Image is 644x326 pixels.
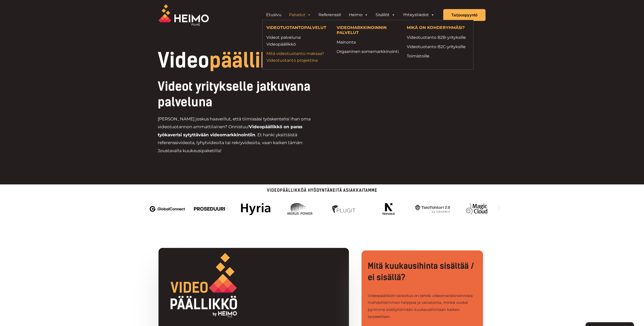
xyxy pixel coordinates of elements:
[158,79,310,109] span: Videot yritykselle jatkuvana palveluna
[142,188,502,192] p: Videopäällikköä hyödyntäneitä asiakkaitamme
[368,260,477,283] h3: Mitä kuukausihinta sisältää / ei sisällä?
[266,50,329,64] a: Mitä videotuotanto maksaa?Videotuotanto projektina
[368,292,477,320] p: Videopäällikön tarkoitus on tehdä videomarkkinoinnista mahdollisimman helppoa ja vaivatonta, mink...
[407,53,469,59] a: Toimistoille
[407,43,469,50] a: Videotuotanto B2C-yrityksille
[327,200,362,218] div: 7 / 14
[194,200,229,218] div: 4 / 14
[194,200,229,218] img: Videotuotantoa yritykselle jatkuvana palveluna hankkii mm. Proseduuri
[171,253,237,317] img: Videot yritykselle jatkuvana palveluna: Videopäällikkö
[158,115,322,155] p: [PERSON_NAME] joskus haaveillut, että tiimissäsi työskentelisi ihan oma videotuotannon ammattilai...
[371,200,406,218] img: nanoksi_logo
[337,25,399,36] h4: VIDEOMARKKINOINNIN PALVELUT
[158,4,209,26] img: Heimo Filmsin logo
[459,200,495,218] img: Videotuotantoa yritykselle jatkuvana palveluna hankkii mm. Magic Cloud
[443,9,486,21] a: Tarjouspyyntö
[337,48,399,55] a: Orgaaninen somemarkkinointi
[345,10,372,20] a: Heimo
[337,39,399,46] a: Mainonta
[407,25,469,31] h4: MIKÄ ON KOHDERYHMÄSI?
[142,198,502,218] div: Karuselli | Vieritys vaakasuunnassa: Vasen ja oikea nuoli
[407,34,469,41] a: Videotuotanto B2B-yrityksille
[150,200,185,218] div: 3 / 14
[327,200,362,218] img: Videotuotantoa yritykselle jatkuvana palveluna hankkii mm. Plugit
[372,10,399,20] a: Sisällöt
[315,10,345,20] a: Referenssit
[371,200,406,218] div: 8 / 14
[266,34,329,48] a: Videot palveluna: Videopäällikkö
[399,10,438,20] a: Yhteystiedot
[459,200,495,218] div: 10 / 14
[158,124,302,137] strong: Videopäällikkö on paras työkaverisi sytyttävään videomarkkinointiin
[415,200,450,218] img: Videotuotantoa yritykselle jatkuvana palveluna hankkii mm. Enermix
[260,10,441,20] aside: Header Widget 1
[285,10,315,20] a: Palvelut
[158,50,356,71] h1: Video
[150,200,185,218] img: Videotuotantoa yritykselle jatkuvana palveluna hankkii mm. GlobalConnect
[415,200,450,218] div: 9 / 14
[238,200,273,218] img: hyria_heimo
[238,200,273,218] div: 5 / 14
[282,200,318,218] div: 6 / 14
[266,25,329,31] h4: VIDEOTUOTANTOPALVELUT
[282,200,318,218] img: Videotuotantoa yritykselle jatkuvana palveluna hankkii mm. Merus Power
[262,10,285,20] a: Etusivu
[209,48,294,73] span: päällikkö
